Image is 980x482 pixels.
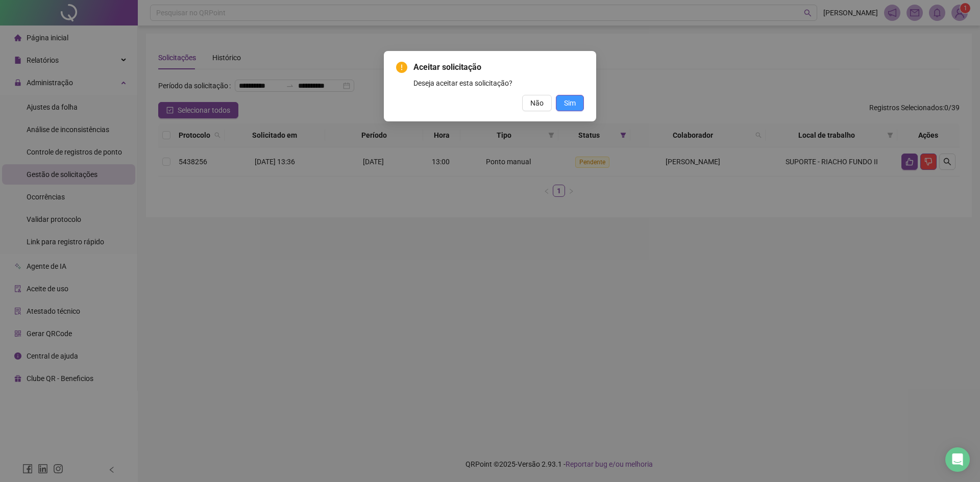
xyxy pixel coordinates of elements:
[530,97,544,109] span: Não
[396,62,407,73] span: exclamation-circle
[556,95,584,111] button: Sim
[564,97,576,109] span: Sim
[945,447,970,472] div: Open Intercom Messenger
[413,61,584,73] span: Aceitar solicitação
[522,95,552,111] button: Não
[413,78,584,89] div: Deseja aceitar esta solicitação?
